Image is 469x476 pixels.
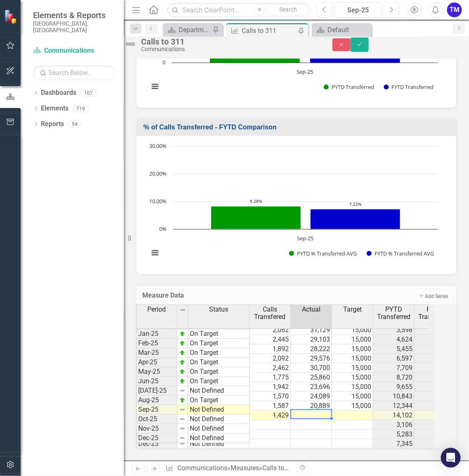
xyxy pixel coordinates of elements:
[250,392,291,401] td: 1,570
[332,392,373,401] td: 15,000
[291,363,332,373] td: 30,700
[267,4,309,16] button: Search
[68,121,81,128] div: 54
[149,142,167,150] text: 30.00%
[179,359,186,366] img: zOikAAAAAElFTkSuQmCC
[188,377,250,386] td: On Target
[332,335,373,345] td: 15,000
[80,89,97,96] div: 107
[302,306,321,313] span: Actual
[291,335,332,345] td: 29,103
[188,439,250,449] td: Not Defined
[291,354,332,363] td: 29,576
[136,424,177,434] td: Nov-25
[291,345,332,354] td: 28,222
[251,306,289,320] span: Calls Transfered
[441,448,461,468] div: Open Intercom Messenger
[33,10,115,20] span: Elements & Reports
[447,2,462,17] button: TM
[179,387,186,394] img: 8DAGhfEEPCf229AAAAAElFTkSuQmCC
[297,68,313,75] text: Sep-25
[177,464,227,472] a: Communications
[144,124,452,131] h3: % of Calls Transferred - FYTD Comparison
[145,142,448,266] div: Chart. Highcharts interactive chart.
[349,201,361,207] text: 7.22%
[373,373,415,382] td: 8,720
[33,46,115,56] a: Communications
[242,26,296,36] div: Calls to 311
[231,464,259,472] a: Measures
[332,345,373,354] td: 15,000
[136,339,177,348] td: Feb-25
[250,401,291,411] td: 1,587
[188,415,250,424] td: Not Defined
[291,392,332,401] td: 24,089
[332,363,373,373] td: 15,000
[373,335,415,345] td: 4,624
[188,367,250,377] td: On Target
[179,331,186,337] img: zOikAAAAAElFTkSuQmCC
[250,363,291,373] td: 2,462
[33,66,115,80] input: Search Below...
[373,382,415,392] td: 9,655
[415,354,456,363] td: 13,774
[148,306,166,313] span: Period
[149,247,160,258] button: View chart menu, Chart
[291,382,332,392] td: 23,696
[332,83,374,91] text: PYTD Transferred
[375,306,412,320] span: PYTD Transferred
[136,377,177,386] td: Jun-25
[136,367,177,377] td: May-25
[250,382,291,392] td: 1,942
[188,396,250,405] td: On Target
[136,358,177,367] td: Apr-25
[188,358,250,367] td: On Target
[188,329,250,339] td: On Target
[324,84,375,91] button: Show PYTD Transferred
[179,307,186,313] img: 8DAGhfEEPCf229AAAAAElFTkSuQmCC
[136,434,177,443] td: Dec-25
[415,363,456,373] td: 16,236
[136,396,177,405] td: Aug-25
[179,340,186,347] img: zOikAAAAAElFTkSuQmCC
[41,88,76,98] a: Dashboards
[262,464,297,472] div: Calls to 311
[373,439,415,449] td: 7,345
[4,9,19,24] img: ClearPoint Strategy
[188,434,250,443] td: Not Defined
[165,464,290,474] div: » »
[179,435,186,441] img: 8DAGhfEEPCf229AAAAAElFTkSuQmCC
[179,25,210,35] div: Department Snapshot
[384,84,435,91] button: Show FYTD Transferred
[250,198,262,204] text: 8.28%
[149,197,167,205] text: 10.00%
[250,326,291,335] td: 2,062
[136,329,177,339] td: Jan-25
[311,209,401,229] path: Sep-25, 7.21629448. FYTD % Transferred AVG.
[373,345,415,354] td: 5,455
[415,401,456,411] td: 23,110
[417,292,450,300] button: Add Series
[332,354,373,363] td: 15,000
[415,335,456,345] td: 9,790
[141,37,316,46] div: Calls to 311
[136,348,177,358] td: Mar-25
[124,38,137,51] img: Not Defined
[373,420,415,430] td: 3,106
[179,378,186,385] img: zOikAAAAAElFTkSuQmCC
[136,439,177,449] td: Dec-25
[188,348,250,358] td: On Target
[373,392,415,401] td: 10,843
[165,25,210,35] a: Department Snapshot
[33,20,115,34] small: [GEOGRAPHIC_DATA], [GEOGRAPHIC_DATA]
[163,59,165,66] text: 0
[250,354,291,363] td: 2,092
[250,411,291,420] td: 1,429
[188,424,250,434] td: Not Defined
[41,120,64,129] a: Reports
[343,306,362,313] span: Target
[142,292,312,299] h3: Measure Data
[136,415,177,424] td: Oct-25
[373,363,415,373] td: 7,709
[279,6,297,13] span: Search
